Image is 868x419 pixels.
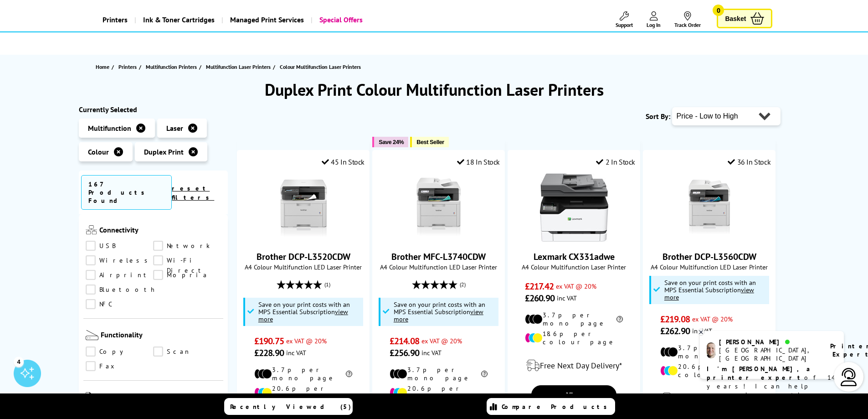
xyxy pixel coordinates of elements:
span: £260.90 [525,292,555,304]
span: 0 [713,5,724,16]
a: Ink & Toner Cartridges [134,8,221,31]
a: Wi-Fi Direct [153,255,221,265]
span: A4 Colour Multifunction LED Laser Printer [648,263,770,271]
span: Multifunction [88,124,131,133]
a: Network [153,241,221,251]
span: A4 Colour Multifunction LED Laser Printer [377,263,500,271]
a: Log In [647,11,661,28]
span: A4 Colour Multifunction LED Laser Printer [242,263,365,271]
span: Save on your print costs with an MPS Essential Subscription [664,278,756,301]
span: Double Sided [95,392,221,403]
span: Basket [725,12,746,25]
a: Managed Print Services [221,8,311,31]
span: ex VAT @ 20% [421,336,462,345]
span: Functionality [101,330,221,342]
a: Fax [86,361,154,371]
img: Double Sided [86,392,92,401]
u: view more [664,285,754,301]
li: 3.7p per mono page [254,366,352,382]
u: view more [394,307,483,323]
div: 4 [14,357,24,367]
a: Compare Products [487,398,615,415]
li: 20.6p per colour page [390,384,488,401]
span: Connectivity [99,225,221,236]
a: Wireless [86,255,154,265]
a: Airprint [86,270,154,280]
a: Printers [118,62,139,72]
span: A4 Colour Multifunction Laser Printer [513,263,635,271]
span: ex VAT @ 20% [286,336,327,345]
a: USB [86,241,154,251]
a: Brother DCP-L3560CDW [663,251,756,263]
span: (2) [460,276,466,293]
div: Currently Selected [79,105,228,114]
a: Home [96,62,112,72]
span: (1) [324,276,330,293]
img: Brother MFC-L3740CDW [405,173,473,242]
a: NFC [86,299,154,309]
span: Save on your print costs with an MPS Essential Subscription [394,300,485,323]
div: 36 In Stock [728,157,770,166]
a: Support [616,11,633,28]
div: 2 In Stock [596,157,635,166]
a: Bluetooth [86,285,157,295]
span: inc VAT [692,326,712,335]
div: 45 In Stock [322,157,365,166]
img: Connectivity [86,225,97,234]
span: Sort By: [646,112,670,121]
span: Duplex Print [144,147,184,156]
span: Printers [118,62,137,72]
div: 18 In Stock [457,157,500,166]
span: £219.08 [660,313,690,325]
a: Basket 0 [717,9,772,28]
span: Multifunction Laser Printers [206,62,271,72]
span: Ink & Toner Cartridges [143,8,215,31]
span: Multifunction Printers [146,62,197,72]
span: ex VAT @ 20% [556,282,596,290]
a: Brother MFC-L3740CDW [391,251,486,263]
a: Recently Viewed (5) [224,398,353,415]
img: user-headset-light.svg [840,368,858,386]
span: Laser [166,124,183,133]
li: 18.6p per colour page [525,330,623,346]
span: ex VAT @ 20% [692,315,733,323]
a: Printers [96,8,134,31]
button: Best Seller [410,137,449,147]
img: ashley-livechat.png [707,342,715,358]
span: £256.90 [390,347,419,359]
span: inc VAT [421,348,442,357]
li: 3.7p per mono page [525,311,623,327]
span: Log In [647,21,661,28]
a: Scan [153,347,221,357]
a: Special Offers [311,8,370,31]
a: Multifunction Printers [146,62,199,72]
span: £190.75 [254,335,284,347]
a: Lexmark CX331adwe [534,251,615,263]
li: 20.6p per colour page [660,362,758,379]
img: Brother DCP-L3560CDW [675,173,744,242]
div: modal_delivery [513,353,635,378]
a: Brother DCP-L3520CDW [269,234,338,243]
a: reset filters [172,184,214,202]
p: of 14 years! I can help you choose the right product [707,365,837,408]
a: Track Order [674,11,701,28]
img: Functionality [86,330,98,340]
img: Lexmark CX331adwe [540,173,608,242]
h1: Duplex Print Colour Multifunction Laser Printers [79,79,790,100]
a: Multifunction Laser Printers [206,62,273,72]
span: Colour [88,147,109,156]
a: Brother DCP-L3520CDW [257,251,350,263]
a: Lexmark CX331adwe [540,234,608,243]
div: [PERSON_NAME] [719,338,819,346]
a: Brother DCP-L3560CDW [675,234,744,243]
li: 3.7p per mono page [390,366,488,382]
img: Brother DCP-L3520CDW [269,173,338,242]
span: £217.42 [525,280,554,292]
a: Mopria [153,270,221,280]
span: inc VAT [557,294,577,302]
div: [GEOGRAPHIC_DATA], [GEOGRAPHIC_DATA] [719,346,819,362]
a: Copy [86,347,154,357]
li: 20.6p per colour page [254,384,352,401]
a: View [531,385,616,404]
a: Brother MFC-L3740CDW [405,234,473,243]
